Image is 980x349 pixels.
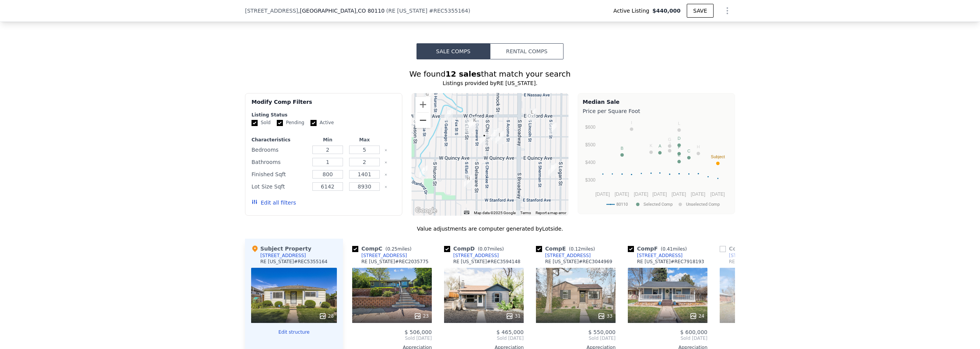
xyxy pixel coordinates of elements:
text: Unselected Comp [686,202,720,207]
div: ( ) [386,7,470,15]
a: Terms (opens in new tab) [520,211,531,215]
div: Max [348,137,381,143]
div: Modify Comp Filters [252,98,396,112]
div: [STREET_ADDRESS] [361,252,407,259]
a: [STREET_ADDRESS] [536,252,591,259]
input: Active [310,120,317,126]
div: Bedrooms [252,144,308,155]
span: ( miles) [475,246,507,252]
a: Report a map error [536,211,566,215]
div: Min [311,137,345,143]
text: B [621,146,623,151]
text: $300 [585,177,596,183]
text: E [678,152,680,157]
div: [STREET_ADDRESS] [729,252,774,259]
div: Comp G [720,245,782,252]
span: Sold [DATE] [628,335,707,341]
text: $500 [585,142,596,147]
div: Value adjustments are computer generated by Lotside . [245,225,735,233]
text: J [669,142,671,146]
div: Comp E [536,245,598,252]
div: RE [US_STATE] # REC3594148 [453,259,521,265]
div: 31 [506,312,521,320]
span: ( miles) [382,246,415,252]
span: ( miles) [658,246,690,252]
text: [DATE] [595,192,610,197]
text: [DATE] [691,192,706,197]
div: RE [US_STATE] # REC7918193 [637,259,704,265]
span: # REC5355164 [429,8,468,14]
div: 4438 S Elati St [464,175,472,188]
div: [STREET_ADDRESS] [453,252,499,259]
label: Pending [277,120,304,126]
div: Bathrooms [252,157,308,167]
text: [DATE] [652,192,667,197]
span: Sold [DATE] [444,335,524,341]
strong: 12 sales [446,69,481,79]
span: ( miles) [566,246,598,252]
span: Sold [DATE] [536,335,616,341]
button: Clear [384,173,387,176]
text: Selected Comp [644,202,673,207]
span: Active Listing [613,7,652,15]
button: Clear [384,149,387,152]
div: 4348 S Jason St [419,165,428,179]
span: Map data ©2025 Google [474,211,516,215]
div: We found that match your search [245,69,735,79]
div: Median Sale [583,98,730,106]
span: 0.07 [480,246,490,252]
div: RE [US_STATE] # REC3044969 [545,259,612,265]
svg: A chart. [583,116,730,212]
text: K [650,143,653,148]
input: Pending [277,120,283,126]
span: $ 550,000 [588,329,616,335]
button: Edit structure [251,329,337,335]
span: , CO 80110 [356,8,384,14]
text: I [631,120,632,125]
a: [STREET_ADDRESS] [352,252,407,259]
div: 4180 S Elati St [465,120,473,133]
div: 4384 S Grant St [548,163,557,176]
text: H [697,144,700,149]
div: Listing Status [252,112,396,118]
a: [STREET_ADDRESS] [444,252,499,259]
div: Finished Sqft [252,169,308,180]
input: Sold [252,120,258,126]
div: RE [US_STATE] # REC2035775 [361,259,429,265]
span: Sold [DATE] [352,335,432,341]
div: 4155 S Delaware St [470,116,479,129]
div: Listings provided by RE [US_STATE] . [245,79,735,87]
text: A [658,144,661,148]
div: 4120 S Lincoln St [528,108,536,121]
span: RE [US_STATE] [388,8,427,14]
span: Sold [DATE] [720,335,799,341]
text: $600 [585,125,596,130]
text: 80110 [616,202,628,207]
text: $400 [585,160,596,165]
span: [STREET_ADDRESS] [245,7,298,15]
div: 24 [689,312,704,320]
button: Zoom in [415,97,431,112]
div: Characteristics [252,137,308,143]
div: 4209 S Bannock St [491,128,499,141]
div: 4120 S Jason St [413,113,421,126]
text: F [678,145,681,149]
a: [STREET_ADDRESS] [628,252,683,259]
div: 4040 S Inca St [423,90,431,103]
button: Edit all filters [252,199,296,206]
span: $ 600,000 [680,329,707,335]
img: Google [413,206,439,216]
div: Price per Square Foot [583,106,730,116]
text: [DATE] [671,192,686,197]
text: [DATE] [710,192,725,197]
span: $ 465,000 [497,329,524,335]
div: 4221 S Cherokee St [480,132,488,145]
text: [DATE] [614,192,629,197]
div: Comp C [352,245,415,252]
a: [STREET_ADDRESS] [720,252,774,259]
button: Sale Comps [416,43,490,59]
text: C [688,149,691,153]
span: $440,000 [652,7,681,15]
div: 23 [414,312,429,320]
